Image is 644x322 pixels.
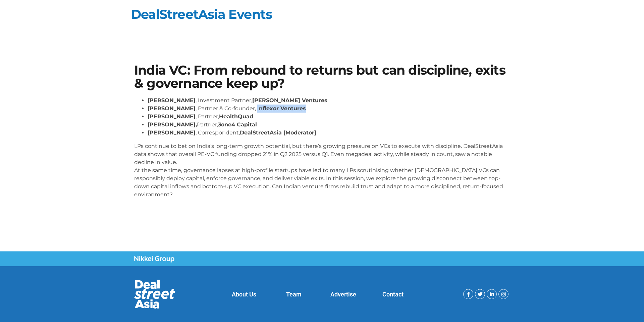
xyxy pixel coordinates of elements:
[134,256,174,263] img: Nikkei Group
[148,129,196,136] strong: [PERSON_NAME]
[148,121,197,128] strong: [PERSON_NAME],
[219,113,253,120] strong: HealthQuad
[148,113,510,121] li: , Partner,
[286,291,302,298] a: Team
[218,121,257,128] strong: 3one4 Capital
[148,105,510,113] li: , Partner & Co-founder, I
[134,142,510,199] p: LPs continue to bet on India’s long-term growth potential, but there’s growing pressure on VCs to...
[148,129,510,137] li: , Correspondent,
[240,129,316,136] strong: DealStreetAsia [Moderator]
[330,291,356,298] a: Advertise
[134,64,510,90] h1: India VC: From rebound to returns but can discipline, exits & governance keep up?
[148,105,196,112] strong: [PERSON_NAME]
[148,113,196,120] strong: [PERSON_NAME]
[232,291,256,298] a: About Us
[148,121,510,129] li: Partner,
[382,291,404,298] a: Contact
[131,6,272,22] a: DealStreetAsia Events
[252,97,327,104] strong: [PERSON_NAME] Ventures
[148,97,196,104] strong: [PERSON_NAME]
[259,105,306,112] strong: nflexor Ventures
[148,96,510,105] li: , Investment Partner,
